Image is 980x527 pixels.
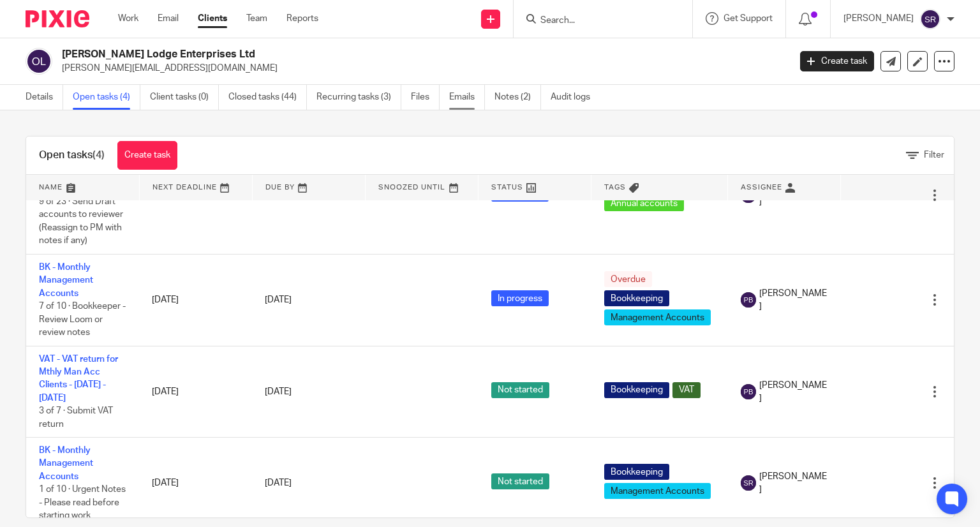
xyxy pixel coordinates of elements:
span: Tags [604,184,626,191]
span: Not started [491,382,549,398]
span: Not started [491,473,549,489]
span: [PERSON_NAME] [759,287,828,313]
a: Work [118,12,138,25]
span: 7 of 10 · Bookkeeper - Review Loom or review notes [39,302,126,337]
a: Notes (2) [494,85,541,110]
span: [DATE] [265,387,292,396]
span: VAT [672,382,701,398]
span: Filter [924,151,944,160]
span: 1 of 10 · Urgent Notes - Please read before starting work [39,485,126,520]
img: svg%3E [741,384,756,399]
a: Details [26,85,63,110]
a: Audit logs [551,85,600,110]
a: Closed tasks (44) [228,85,307,110]
a: Recurring tasks (3) [316,85,401,110]
h2: [PERSON_NAME] Lodge Enterprises Ltd [62,48,637,61]
p: [PERSON_NAME][EMAIL_ADDRESS][DOMAIN_NAME] [62,62,781,75]
img: svg%3E [26,48,52,75]
span: Bookkeeping [604,382,669,398]
span: Bookkeeping [604,464,669,480]
span: 3 of 7 · Submit VAT return [39,406,113,429]
a: Email [158,12,179,25]
img: svg%3E [741,292,756,308]
a: BK - Monthly Management Accounts [39,446,93,481]
img: svg%3E [920,9,940,29]
a: Client tasks (0) [150,85,219,110]
h1: Open tasks [39,149,105,162]
a: Open tasks (4) [73,85,140,110]
span: Management Accounts [604,483,711,499]
span: Annual accounts [604,195,684,211]
a: VAT - VAT return for Mthly Man Acc Clients - [DATE] - [DATE] [39,355,118,403]
span: Overdue [604,271,652,287]
a: Emails [449,85,485,110]
a: Create task [800,51,874,71]
a: BK - Monthly Management Accounts [39,263,93,298]
a: Files [411,85,440,110]
img: svg%3E [741,475,756,491]
img: Pixie [26,10,89,27]
td: [DATE] [139,346,252,437]
span: In progress [491,290,549,306]
span: Status [491,184,523,191]
span: [DATE] [265,479,292,487]
p: [PERSON_NAME] [843,12,914,25]
a: Reports [286,12,318,25]
span: Bookkeeping [604,290,669,306]
span: [DATE] [265,295,292,304]
span: (4) [93,150,105,160]
a: Create task [117,141,177,170]
span: [PERSON_NAME] [759,470,828,496]
a: Clients [198,12,227,25]
span: 9 of 23 · Send Draft accounts to reviewer (Reassign to PM with notes if any) [39,197,123,246]
span: Management Accounts [604,309,711,325]
td: [DATE] [139,255,252,346]
a: Team [246,12,267,25]
span: [PERSON_NAME] [759,379,828,405]
span: Snoozed Until [378,184,445,191]
span: Get Support [724,14,773,23]
input: Search [539,15,654,27]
